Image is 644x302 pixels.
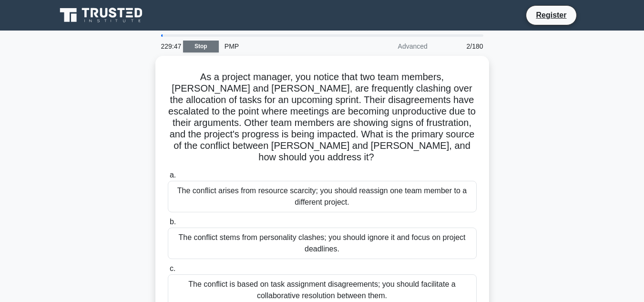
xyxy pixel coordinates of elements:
a: Register [530,9,572,21]
div: The conflict stems from personality clashes; you should ignore it and focus on project deadlines. [168,228,477,259]
span: a. [170,171,176,179]
a: Stop [183,41,219,52]
div: 2/180 [433,37,489,56]
div: Advanced [350,37,433,56]
div: PMP [219,37,350,56]
span: b. [170,218,176,226]
h5: As a project manager, you notice that two team members, [PERSON_NAME] and [PERSON_NAME], are freq... [167,71,478,164]
div: 229:47 [155,37,183,56]
div: The conflict arises from resource scarcity; you should reassign one team member to a different pr... [168,181,477,212]
span: c. [170,264,175,272]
